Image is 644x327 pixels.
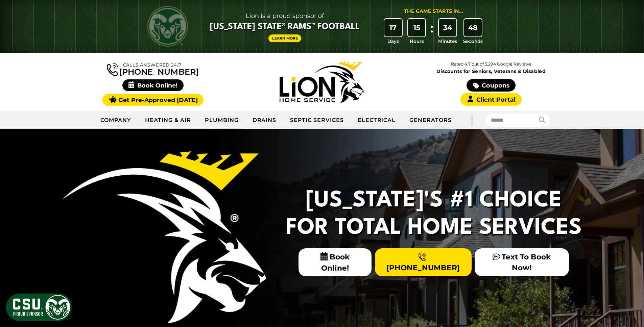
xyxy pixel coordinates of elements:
[280,61,364,103] img: Lion Home Service
[408,69,574,74] span: Discounts for Seniors, Veterans & Disabled
[299,248,372,276] span: Book Online!
[464,19,482,36] div: 48
[138,112,198,129] a: Heating & Air
[410,38,424,45] span: Hours
[102,94,204,106] a: Get Pre-Approved [DATE]
[147,6,188,47] img: CSU Rams logo
[460,93,521,106] a: Client Portal
[384,19,402,36] div: 17
[210,21,360,33] span: [US_STATE] State® Rams™ Football
[467,79,515,92] a: Coupons
[458,111,485,129] div: |
[463,38,483,45] span: Seconds
[5,293,73,322] img: CSU Sponsor Badge
[438,38,457,45] span: Minutes
[406,60,575,68] p: Rated 4.7 out of 5,294 Google Reviews
[107,61,199,76] a: [PHONE_NUMBER]
[198,112,246,129] a: Plumbing
[403,112,458,129] a: Generators
[439,19,456,36] div: 34
[246,112,284,129] a: Drains
[404,8,463,15] div: The Game Starts in...
[351,112,403,129] a: Electrical
[428,19,435,45] div: :
[387,38,399,45] span: Days
[210,10,360,21] span: Lion is a proud sponsor of
[475,248,569,276] a: Text To Book Now!
[268,34,302,42] a: Learn More
[282,187,586,242] h2: [US_STATE]'s #1 Choice For Total Home Services
[408,19,426,36] div: 15
[94,112,139,129] a: Company
[375,248,472,276] a: [PHONE_NUMBER]
[283,112,351,129] a: Septic Services
[122,79,184,91] span: Book Online!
